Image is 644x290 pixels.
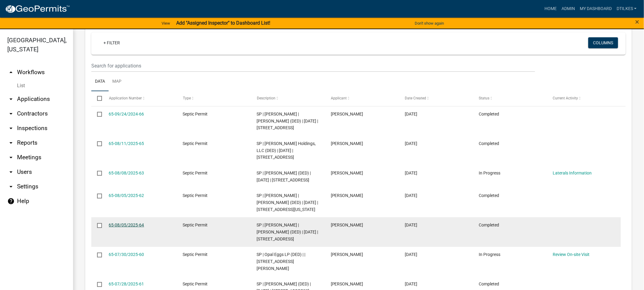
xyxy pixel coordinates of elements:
[479,281,499,286] span: Completed
[635,18,639,26] button: Close
[331,281,363,286] span: Brandon Morton
[257,223,318,241] span: SP | Hackfort, Karen | Koenigsberg, Dale (DED) | 08/11/2025 | 1439 230TH ST | Clive, IA 50325
[109,171,144,175] a: 65-08/08/2025-63
[547,91,621,106] datatable-header-cell: Current Activity
[331,223,363,227] span: Brandon Morton
[257,112,318,130] span: SP | Carroll, Jason B | Carroll, Jamie L (DED) | 08/15/2025 | 1787 WALNUT DR | Geneva, IA 50633
[635,18,639,26] span: ×
[109,112,144,116] a: 65-09/24/2024-66
[257,171,311,182] span: SP | Stevens, Craig Kenneth (DED) | 08/11/2025 | 2029 VIOLET AVE | Aredale, IA 50605
[109,96,142,100] span: Application Number
[331,141,363,146] span: Dan Tilkes
[176,20,270,26] strong: Add "Assigned Inspector" to Dashboard List!
[559,3,577,15] a: Admin
[257,252,306,271] span: SP | Opal Eggs LP (DED) | | 1166 HARDIN RD | Neosho, MO 64850
[183,252,208,257] span: Septic Permit
[257,96,275,100] span: Description
[405,281,417,286] span: 07/27/2025
[405,223,417,227] span: 08/04/2025
[479,171,500,175] span: In Progress
[103,91,177,106] datatable-header-cell: Application Number
[177,91,251,106] datatable-header-cell: Type
[109,141,144,146] a: 65-08/11/2025-65
[577,3,614,15] a: My Dashboard
[588,37,618,48] button: Columns
[614,3,639,15] a: dtilkes
[183,281,208,286] span: Septic Permit
[183,112,208,116] span: Septic Permit
[183,141,208,146] span: Septic Permit
[479,193,499,198] span: Completed
[159,18,173,28] a: View
[109,72,125,91] a: Map
[331,171,363,175] span: Brandon Morton
[109,281,144,286] a: 65-07/28/2025-61
[7,95,15,103] i: arrow_drop_down
[183,223,208,227] span: Septic Permit
[257,193,318,212] span: SP | Stenzel, Patricia | Stenzel, Gary (DED) | 08/04/2025 | 1191 30TH ST | Iowa Falls, IA 50126
[553,252,590,257] a: Review On-site Visit
[553,171,592,175] a: Laterals Information
[479,141,499,146] span: Completed
[405,141,417,146] span: 08/11/2025
[7,168,15,176] i: arrow_drop_down
[99,37,125,48] a: + Filter
[405,193,417,198] span: 08/05/2025
[7,183,15,190] i: arrow_drop_down
[7,154,15,161] i: arrow_drop_down
[479,96,489,100] span: Status
[325,91,399,106] datatable-header-cell: Applicant
[7,110,15,117] i: arrow_drop_down
[109,193,144,198] a: 65-08/05/2025-62
[183,171,208,175] span: Septic Permit
[183,193,208,198] span: Septic Permit
[7,139,15,147] i: arrow_drop_down
[331,193,363,198] span: Dan Tilkes
[7,69,15,76] i: arrow_drop_up
[405,252,417,257] span: 07/30/2025
[479,223,499,227] span: Completed
[331,112,363,116] span: Dan Tilkes
[405,112,417,116] span: 08/15/2025
[251,91,325,106] datatable-header-cell: Description
[553,96,578,100] span: Current Activity
[109,223,144,227] a: 65-08/05/2025-64
[7,198,15,205] i: help
[479,252,500,257] span: In Progress
[412,18,446,28] button: Don't show again
[542,3,559,15] a: Home
[399,91,473,106] datatable-header-cell: Date Created
[479,112,499,116] span: Completed
[331,96,347,100] span: Applicant
[183,96,191,100] span: Type
[91,72,109,91] a: Data
[91,91,103,106] datatable-header-cell: Select
[109,252,144,257] a: 65-07/30/2025-60
[331,252,363,257] span: Dan Tilkes
[257,141,316,160] span: SP | Arjes Holdings, LLC (DED) | 08/11/2025 | 1755 OLIVE AVE | Plymouth, IA 50465
[91,60,535,72] input: Search for applications
[473,91,547,106] datatable-header-cell: Status
[405,96,426,100] span: Date Created
[7,125,15,132] i: arrow_drop_down
[405,171,417,175] span: 08/07/2025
